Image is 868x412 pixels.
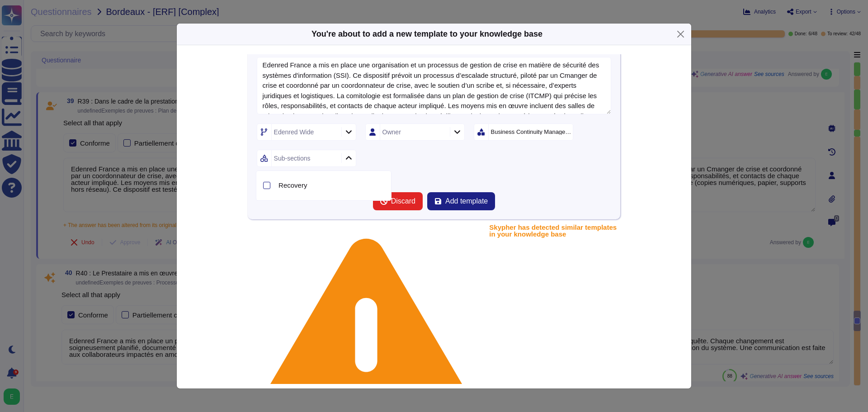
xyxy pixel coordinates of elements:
button: Add template [427,192,495,210]
div: Sub-sections [274,155,311,161]
textarea: Edenred France a mis en place une organisation et un processus de gestion de crise en matière de ... [257,57,612,114]
button: Discard [373,192,423,210]
span: Recovery [278,181,307,189]
span: Add template [445,198,488,205]
div: Edenred Wide [274,129,314,135]
div: Owner [382,129,401,135]
div: Recovery [278,181,383,189]
b: You're about to add a new template to your knowledge base [311,29,542,38]
div: Business Continuity Management [491,129,572,135]
span: Discard [391,198,415,205]
div: Recovery [275,175,387,196]
button: Close [674,27,688,41]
